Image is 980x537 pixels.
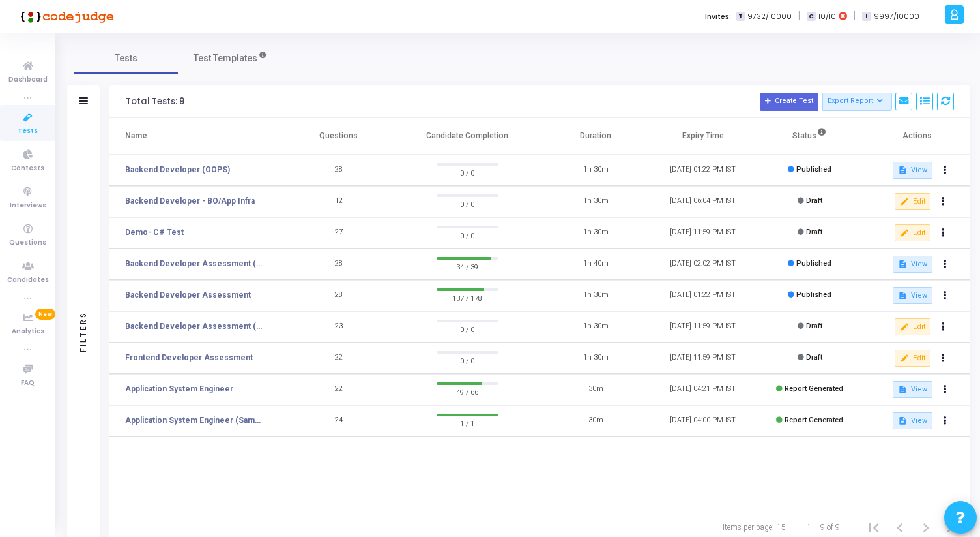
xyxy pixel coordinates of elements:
[125,320,265,332] a: Backend Developer Assessment (C# & .Net)
[822,93,892,111] button: Export Report
[437,166,498,179] span: 0 / 0
[893,162,932,179] button: View
[898,166,907,175] mat-icon: description
[806,353,822,361] span: Draft
[125,164,230,176] a: Backend Developer (OOPS)
[125,258,265,269] a: Backend Developer Assessment (C# & .Net)
[898,291,907,300] mat-icon: description
[21,378,35,389] span: FAQ
[798,9,800,23] span: |
[16,3,114,29] img: logo
[125,383,233,395] a: Application System Engineer
[796,165,831,174] span: Published
[893,412,932,429] button: View
[437,291,498,304] span: 137 / 178
[125,414,265,426] a: Application System Engineer (Sample Test)
[437,416,498,429] span: 1 / 1
[542,311,649,343] td: 1h 30m
[818,11,836,22] span: 10/10
[11,163,44,174] span: Contests
[126,97,184,107] div: Total Tests: 9
[900,354,909,363] mat-icon: edit
[109,118,285,155] th: Name
[895,318,930,335] button: Edit
[392,118,542,155] th: Candidate Completion
[649,374,756,405] td: [DATE] 04:21 PM IST
[542,374,649,405] td: 30m
[7,275,49,286] span: Candidates
[900,228,909,238] mat-icon: edit
[649,155,756,186] td: [DATE] 01:22 PM IST
[806,228,822,236] span: Draft
[898,260,907,269] mat-icon: description
[898,385,907,394] mat-icon: description
[796,259,831,268] span: Published
[807,521,840,533] div: 1 – 9 of 9
[8,74,48,85] span: Dashboard
[9,238,46,249] span: Questions
[437,354,498,367] span: 0 / 0
[785,416,843,424] span: Report Generated
[115,52,137,65] span: Tests
[705,11,731,22] label: Invites:
[796,290,831,299] span: Published
[893,381,932,398] button: View
[777,521,786,533] div: 15
[125,352,253,363] a: Frontend Developer Assessment
[542,118,649,155] th: Duration
[900,322,909,331] mat-icon: edit
[895,350,930,367] button: Edit
[895,193,930,210] button: Edit
[542,217,649,249] td: 1h 30m
[898,416,907,425] mat-icon: description
[285,155,392,186] td: 28
[893,287,932,304] button: View
[806,322,822,330] span: Draft
[862,12,871,22] span: I
[18,126,38,137] span: Tests
[542,280,649,311] td: 1h 30m
[757,118,863,155] th: Status
[747,11,792,22] span: 9732/10000
[807,12,815,22] span: C
[874,11,919,22] span: 9997/10000
[437,228,498,241] span: 0 / 0
[285,186,392,217] td: 12
[285,311,392,343] td: 23
[78,260,89,403] div: Filters
[125,289,251,301] a: Backend Developer Assessment
[895,224,930,241] button: Edit
[736,12,745,22] span: T
[285,217,392,249] td: 27
[649,118,756,155] th: Expiry Time
[785,384,843,393] span: Report Generated
[649,405,756,437] td: [DATE] 04:00 PM IST
[649,343,756,374] td: [DATE] 11:59 PM IST
[542,343,649,374] td: 1h 30m
[854,9,856,23] span: |
[542,249,649,280] td: 1h 40m
[125,226,184,238] a: Demo- C# Test
[437,260,498,273] span: 34 / 39
[437,385,498,398] span: 49 / 66
[285,118,392,155] th: Questions
[285,405,392,437] td: 24
[649,249,756,280] td: [DATE] 02:02 PM IST
[285,280,392,311] td: 28
[437,322,498,335] span: 0 / 0
[900,197,909,206] mat-icon: edit
[649,217,756,249] td: [DATE] 11:59 PM IST
[893,256,932,273] button: View
[723,521,774,533] div: Items per page:
[649,186,756,217] td: [DATE] 06:04 PM IST
[285,374,392,405] td: 22
[863,118,970,155] th: Actions
[35,309,55,320] span: New
[194,52,257,65] span: Test Templates
[10,200,46,211] span: Interviews
[760,93,818,111] button: Create Test
[542,186,649,217] td: 1h 30m
[12,326,44,337] span: Analytics
[649,311,756,343] td: [DATE] 11:59 PM IST
[542,155,649,186] td: 1h 30m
